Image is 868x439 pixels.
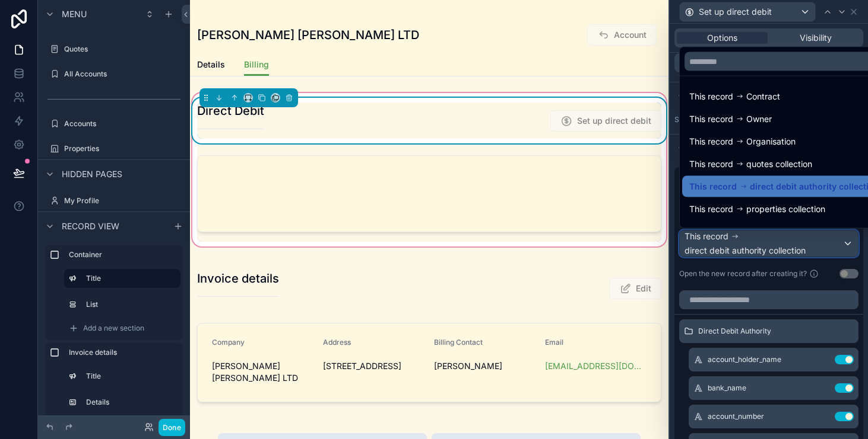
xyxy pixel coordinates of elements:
[83,323,144,333] span: Add a new section
[45,65,183,84] a: All Accounts
[69,250,178,259] label: Container
[689,180,737,194] span: This record
[197,27,419,43] h1: [PERSON_NAME] [PERSON_NAME] LTD
[159,419,185,436] button: Done
[746,89,780,104] span: Contract
[197,54,225,78] a: Details
[64,69,180,79] label: All Accounts
[45,191,183,210] a: My Profile
[38,240,190,415] div: scrollable content
[69,348,178,357] label: Invoice details
[746,112,772,126] span: Owner
[689,134,733,149] span: This record
[64,196,180,206] label: My Profile
[45,40,183,59] a: Quotes
[62,8,87,20] span: Menu
[64,44,180,54] label: Quotes
[746,225,813,239] span: payment method
[62,168,122,180] span: Hidden pages
[746,134,796,149] span: Organisation
[197,59,225,71] span: Details
[86,398,176,407] label: Details
[689,225,733,239] span: This record
[64,119,180,129] label: Accounts
[62,220,119,232] span: Record view
[689,112,733,126] span: This record
[197,102,264,119] h1: Direct Debit
[689,157,733,171] span: This record
[244,59,269,71] span: Billing
[86,274,171,283] label: Title
[45,114,183,133] a: Accounts
[86,300,176,309] label: List
[689,89,733,104] span: This record
[689,202,733,216] span: This record
[746,202,825,216] span: properties collection
[45,139,183,158] a: Properties
[64,144,180,153] label: Properties
[746,157,812,171] span: quotes collection
[86,371,176,381] label: Title
[244,54,269,76] a: Billing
